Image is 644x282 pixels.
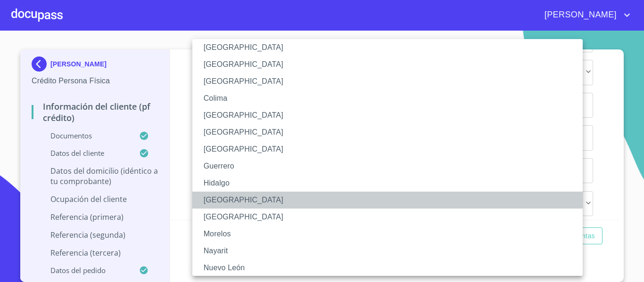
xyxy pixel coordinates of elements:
li: [GEOGRAPHIC_DATA] [192,73,590,90]
li: Hidalgo [192,175,590,192]
li: [GEOGRAPHIC_DATA] [192,141,590,158]
li: [GEOGRAPHIC_DATA] [192,192,590,209]
li: Nuevo León [192,259,590,276]
li: [GEOGRAPHIC_DATA] [192,209,590,226]
li: [GEOGRAPHIC_DATA] [192,124,590,141]
li: Morelos [192,226,590,242]
li: [GEOGRAPHIC_DATA] [192,107,590,124]
li: Nayarit [192,242,590,259]
li: Guerrero [192,158,590,175]
li: Colima [192,90,590,107]
li: [GEOGRAPHIC_DATA] [192,39,590,56]
li: [GEOGRAPHIC_DATA] [192,56,590,73]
